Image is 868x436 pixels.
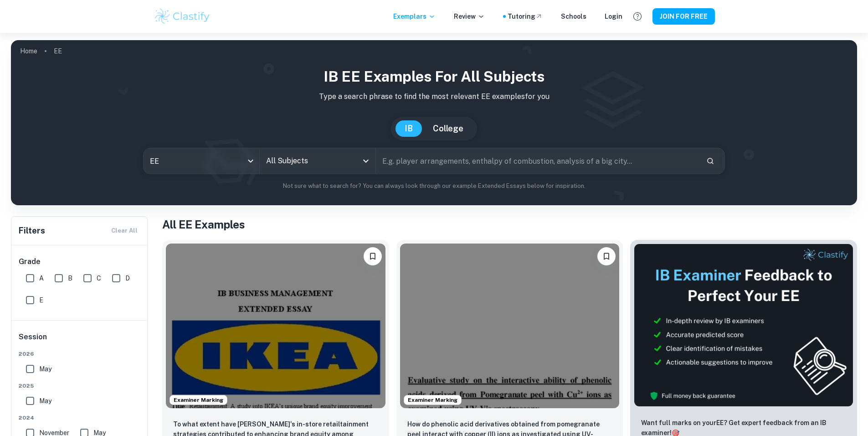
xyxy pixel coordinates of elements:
[18,182,850,191] p: Not sure what to search for? You can always look through our example Extended Essays below for in...
[54,46,62,56] p: EE
[400,244,620,408] img: Chemistry EE example thumbnail: How do phenolic acid derivatives obtaine
[19,332,141,350] h6: Session
[39,364,51,374] span: May
[144,148,259,174] div: EE
[597,247,616,265] button: Please log in to bookmark exemplars
[11,40,857,205] img: profile cover
[68,273,72,283] span: B
[454,11,485,21] p: Review
[19,256,141,267] h6: Grade
[364,247,382,265] button: Please log in to bookmark exemplars
[170,396,227,404] span: Examiner Marking
[20,45,37,57] a: Home
[634,244,853,407] img: Thumbnail
[125,273,130,283] span: D
[18,91,850,102] p: Type a search phrase to find the most relevant EE examples for you
[39,396,51,406] span: May
[508,11,543,21] a: Tutoring
[166,244,385,408] img: Business and Management EE example thumbnail: To what extent have IKEA's in-store reta
[404,396,461,404] span: Examiner Marking
[360,155,372,167] button: Open
[154,7,211,26] img: Clastify logo
[97,273,101,283] span: C
[39,295,43,305] span: E
[162,216,857,233] h1: All EE Examples
[561,11,586,21] a: Schools
[393,11,436,21] p: Exemplars
[630,9,645,24] button: Help and Feedback
[19,414,141,422] span: 2024
[395,120,422,137] button: IB
[376,148,699,174] input: E.g. player arrangements, enthalpy of combustion, analysis of a big city...
[39,273,44,283] span: A
[652,8,715,25] button: JOIN FOR FREE
[605,11,622,21] a: Login
[703,153,718,169] button: Search
[19,350,141,358] span: 2026
[19,382,141,390] span: 2025
[19,224,45,237] h6: Filters
[18,66,850,88] h1: IB EE examples for all subjects
[424,120,473,137] button: College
